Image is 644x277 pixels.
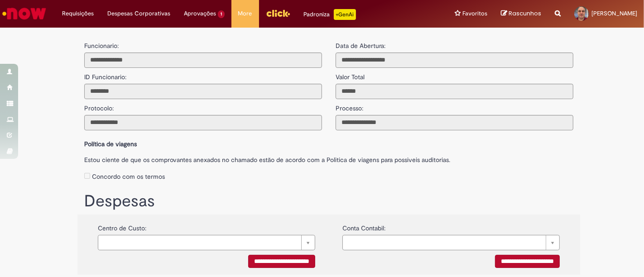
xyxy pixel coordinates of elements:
[462,9,487,18] span: Favoritos
[62,9,94,18] span: Requisições
[509,9,541,18] span: Rascunhos
[98,235,315,250] a: Limpar campo {0}
[84,68,126,81] label: ID Funcionario:
[266,6,290,20] img: click_logo_yellow_360x200.png
[98,219,146,233] label: Centro de Custo:
[218,10,225,18] span: 1
[238,9,252,18] span: More
[107,9,170,18] span: Despesas Corporativas
[184,9,216,18] span: Aprovações
[92,172,165,181] label: Concordo com os termos
[84,41,119,50] label: Funcionario:
[342,219,385,233] label: Conta Contabil:
[1,5,48,23] img: ServiceNow
[304,9,356,20] div: Padroniza
[334,9,356,20] p: +GenAi
[336,68,365,81] label: Valor Total
[84,140,137,148] b: Política de viagens
[591,10,637,17] span: [PERSON_NAME]
[342,235,560,250] a: Limpar campo {0}
[336,99,363,113] label: Processo:
[84,99,114,113] label: Protocolo:
[336,41,385,50] label: Data de Abertura:
[84,192,573,210] h1: Despesas
[84,151,573,164] label: Estou ciente de que os comprovantes anexados no chamado estão de acordo com a Politica de viagens...
[501,10,541,18] a: Rascunhos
